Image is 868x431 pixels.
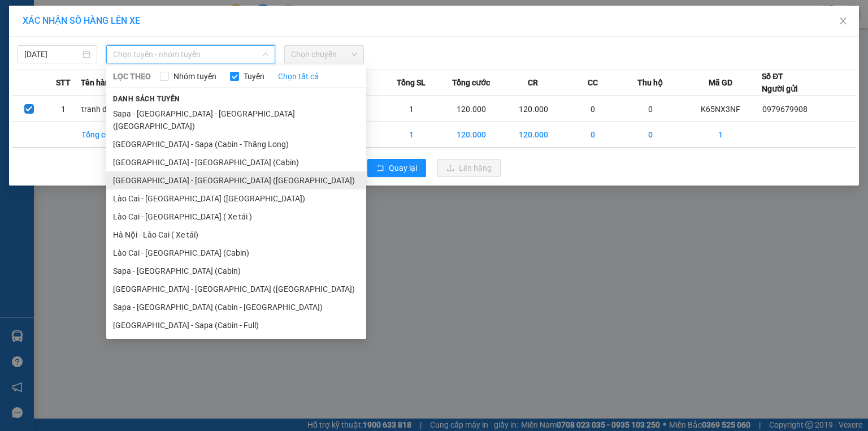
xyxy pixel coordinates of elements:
td: 120.000 [502,122,565,148]
li: Lào Cai - [GEOGRAPHIC_DATA] ([GEOGRAPHIC_DATA]) [106,189,366,208]
td: 120.000 [440,96,502,122]
td: 0 [622,122,679,148]
td: 0 [622,96,679,122]
span: Mã GD [709,76,732,89]
td: 1 [679,122,762,148]
td: 1 [46,96,81,122]
span: rollback [376,164,384,173]
li: [GEOGRAPHIC_DATA] - [GEOGRAPHIC_DATA] ([GEOGRAPHIC_DATA]) [106,171,366,189]
li: Lào Cai - [GEOGRAPHIC_DATA] ( Xe tải ) [106,208,366,226]
span: STT [56,76,71,89]
span: Chọn chuyến [291,46,357,63]
span: Tổng cước [452,76,490,89]
button: rollbackQuay lại [367,159,426,177]
span: CR [528,76,538,89]
td: 1 [383,122,440,148]
span: XÁC NHẬN SỐ HÀNG LÊN XE [23,15,140,26]
h1: Giao dọc đường [59,66,209,144]
li: Sapa - [GEOGRAPHIC_DATA] (Cabin) [106,262,366,280]
td: Tổng cộng [81,122,138,148]
li: Sapa - [GEOGRAPHIC_DATA] - [GEOGRAPHIC_DATA] ([GEOGRAPHIC_DATA]) [106,105,366,135]
span: down [262,51,269,58]
button: uploadLên hàng [437,159,501,177]
span: close [839,16,848,25]
img: logo.jpg [6,9,63,66]
td: 0 [565,96,622,122]
span: Chọn tuyến - nhóm tuyến [113,46,268,63]
span: Tên hàng [81,76,114,89]
li: [GEOGRAPHIC_DATA] - Sapa (Cabin - Full) [106,316,366,334]
span: 0979679908 [762,105,808,114]
div: Số ĐT Người gửi [762,70,798,95]
td: 120.000 [502,96,565,122]
li: Sapa - [GEOGRAPHIC_DATA] (Cabin - [GEOGRAPHIC_DATA]) [106,298,366,316]
span: Quay lại [389,162,417,174]
li: [GEOGRAPHIC_DATA] - Sapa (Cabin - Thăng Long) [106,135,366,153]
td: K65NX3NF [679,96,762,122]
li: Lào Cai - [GEOGRAPHIC_DATA] (Cabin) [106,244,366,262]
span: Thu hộ [637,76,663,89]
span: Tuyến [239,70,269,83]
span: CC [588,76,598,89]
input: 13/10/2025 [24,48,80,61]
td: 120.000 [440,122,502,148]
b: [DOMAIN_NAME] [151,9,273,28]
li: Hà Nội - Lào Cai ( Xe tải) [106,226,366,244]
li: [GEOGRAPHIC_DATA] - [GEOGRAPHIC_DATA] (Cabin) [106,153,366,171]
td: 0 [565,122,622,148]
h2: K65NX3NF [6,66,91,84]
td: tranh dai [81,96,138,122]
button: Close [827,6,859,37]
a: Chọn tất cả [278,70,319,83]
span: Tổng SL [397,76,426,89]
b: Sao Việt [68,27,138,45]
td: 1 [383,96,440,122]
span: LỌC THEO [113,70,151,83]
span: Nhóm tuyến [169,70,221,83]
span: Danh sách tuyến [106,94,187,104]
li: [GEOGRAPHIC_DATA] - [GEOGRAPHIC_DATA] ([GEOGRAPHIC_DATA]) [106,280,366,298]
